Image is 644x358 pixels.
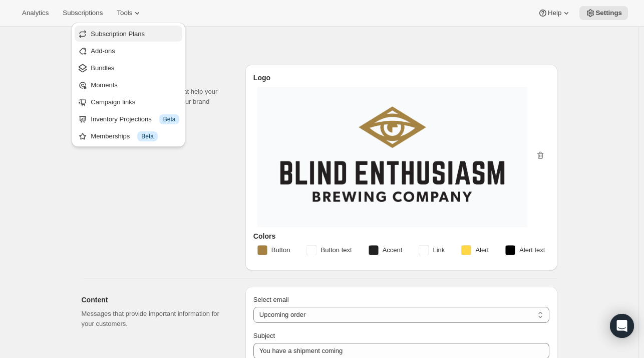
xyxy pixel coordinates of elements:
[300,242,358,258] button: Button text
[75,43,182,59] button: Add-ons
[75,128,182,144] button: Memberships
[82,295,229,305] h2: Content
[91,64,114,72] span: Bundles
[455,242,495,258] button: Alert
[363,242,409,258] button: Accent
[251,242,296,258] button: Button
[267,97,517,214] img: BlindEnthusiasm-V-2Color-Black.png
[91,114,179,124] div: Inventory Projections
[57,6,109,20] button: Subscriptions
[413,242,451,258] button: Link
[499,242,551,258] button: Alert text
[141,132,154,140] span: Beta
[117,9,132,17] span: Tools
[595,9,622,17] span: Settings
[271,245,290,255] span: Button
[91,30,145,38] span: Subscription Plans
[579,6,628,20] button: Settings
[63,9,103,17] span: Subscriptions
[383,245,403,255] span: Accent
[532,6,577,20] button: Help
[82,309,229,329] p: Messages that provide important information for your customers.
[16,6,55,20] button: Analytics
[75,77,182,93] button: Moments
[519,245,545,255] span: Alert text
[75,111,182,127] button: Inventory Projections
[253,73,549,83] h3: Logo
[610,314,634,338] div: Open Intercom Messenger
[91,81,117,89] span: Moments
[253,332,275,339] span: Subject
[22,9,49,17] span: Analytics
[433,245,445,255] span: Link
[75,60,182,76] button: Bundles
[548,9,561,17] span: Help
[163,115,176,123] span: Beta
[91,98,135,106] span: Campaign links
[75,94,182,110] button: Campaign links
[475,245,489,255] span: Alert
[253,231,549,241] h3: Colors
[253,296,289,303] span: Select email
[91,47,115,55] span: Add-ons
[91,131,179,141] div: Memberships
[320,245,352,255] span: Button text
[75,26,182,42] button: Subscription Plans
[111,6,148,20] button: Tools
